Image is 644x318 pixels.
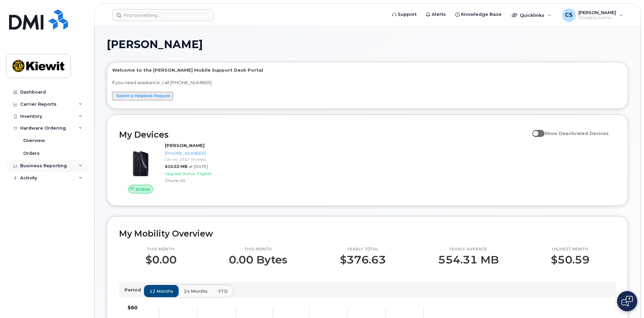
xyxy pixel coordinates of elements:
[229,247,287,252] p: This month
[218,288,228,294] span: YTD
[128,305,138,311] tspan: $60
[438,254,499,266] p: 554.31 MB
[340,254,386,266] p: $376.63
[544,131,609,136] span: Show Deactivated Devices
[119,228,616,239] h2: My Mobility Overview
[551,247,589,252] p: Highest month
[112,79,623,86] p: If you need assistance, call [PHONE_NUMBER]
[107,39,203,49] span: [PERSON_NAME]
[119,142,237,193] a: Active[PERSON_NAME][PHONE_NUMBER]Carrier: AT&T Wireless610.53 MBat [DATE]Upgrade Status:Eligiblei...
[621,296,633,307] img: Open chat
[438,247,499,252] p: Yearly average
[165,150,235,156] div: [PHONE_NUMBER]
[145,247,177,252] p: This month
[532,127,538,132] input: Show Deactivated Devices
[116,93,170,98] a: Submit a Helpdesk Request
[184,288,208,294] span: 24 months
[197,171,211,176] span: Eligible
[124,146,157,178] img: image20231002-3703462-u8y6nc.jpeg
[165,143,205,148] strong: [PERSON_NAME]
[551,254,589,266] p: $50.59
[112,92,173,100] button: Submit a Helpdesk Request
[119,130,529,140] h2: My Devices
[124,287,144,293] p: Period
[165,164,187,169] span: 610.53 MB
[189,164,208,169] span: at [DATE]
[165,178,235,183] div: iPhone XR
[112,67,623,73] p: Welcome to the [PERSON_NAME] Mobile Support Desk Portal
[145,254,177,266] p: $0.00
[165,156,235,162] div: Carrier: AT&T Wireless
[229,254,287,266] p: 0.00 Bytes
[340,247,386,252] p: Yearly total
[136,186,150,192] span: Active
[165,171,196,176] span: Upgrade Status:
